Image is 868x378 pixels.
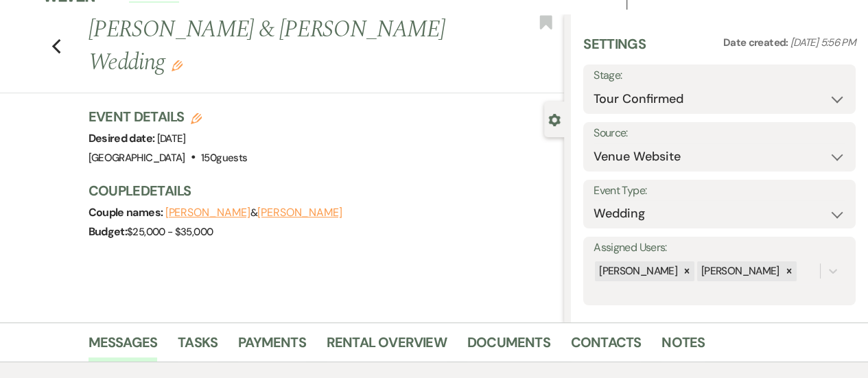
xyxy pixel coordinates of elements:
[178,331,218,362] a: Tasks
[257,207,342,218] button: [PERSON_NAME]
[595,261,679,281] div: [PERSON_NAME]
[790,36,856,49] span: [DATE] 5:56 PM
[594,238,845,258] label: Assigned Users:
[89,205,165,220] span: Couple names:
[327,331,447,362] a: Rental Overview
[201,151,247,165] span: 150 guests
[661,331,705,362] a: Notes
[697,261,782,281] div: [PERSON_NAME]
[89,331,158,362] a: Messages
[165,206,342,220] span: &
[89,131,157,145] span: Desired date:
[89,14,464,79] h1: [PERSON_NAME] & [PERSON_NAME] Wedding
[723,36,790,49] span: Date created:
[165,207,250,218] button: [PERSON_NAME]
[571,331,642,362] a: Contacts
[594,66,845,86] label: Stage:
[89,107,248,126] h3: Event Details
[172,59,183,71] button: Edit
[467,331,550,362] a: Documents
[89,151,185,165] span: [GEOGRAPHIC_DATA]
[238,331,306,362] a: Payments
[583,34,646,64] h3: Settings
[157,132,186,145] span: [DATE]
[594,181,845,201] label: Event Type:
[594,123,845,143] label: Source:
[127,225,213,239] span: $25,000 - $35,000
[89,181,551,200] h3: Couple Details
[548,113,561,126] button: Close lead details
[89,224,128,239] span: Budget:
